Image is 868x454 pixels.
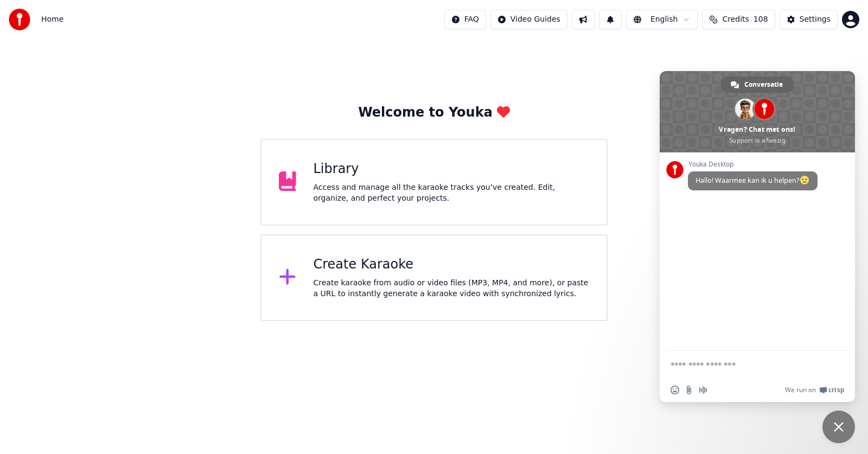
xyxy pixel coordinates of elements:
button: Settings [780,10,838,29]
span: We run on [785,386,816,394]
span: Youka Desktop [688,161,818,168]
button: Video Guides [490,10,567,29]
span: Hallo! Waarmee kan ik u helpen? [695,176,810,185]
div: Welcome to Youka [358,104,510,122]
button: FAQ [444,10,486,29]
span: Conversatie [744,76,783,93]
span: Emoji invoegen [671,386,679,394]
div: Library [314,161,590,178]
div: Create Karaoke [314,256,590,273]
img: youka [9,9,30,30]
span: 108 [754,14,768,25]
span: Crisp [828,386,844,394]
span: Home [41,14,63,25]
button: Credits108 [702,10,775,29]
div: Access and manage all the karaoke tracks you’ve created. Edit, organize, and perfect your projects. [314,182,590,204]
nav: breadcrumb [41,14,63,25]
div: Create karaoke from audio or video files (MP3, MP4, and more), or paste a URL to instantly genera... [314,278,590,299]
div: Settings [800,14,831,25]
textarea: Typ een bericht... [671,360,820,370]
span: Credits [722,14,749,25]
span: Stuur een bestand [685,386,693,394]
div: Chat sluiten [822,411,855,443]
span: Audiobericht opnemen [699,386,707,394]
div: Conversatie [721,76,794,93]
a: We run onCrisp [785,386,844,394]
